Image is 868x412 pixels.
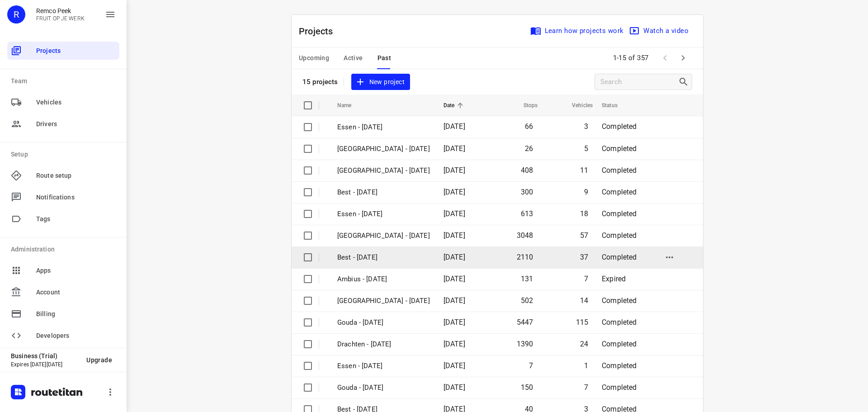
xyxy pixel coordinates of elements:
[602,122,637,131] span: Completed
[11,361,79,368] p: Expires [DATE][DATE]
[443,275,465,283] span: [DATE]
[512,100,538,111] span: Stops
[602,361,637,370] span: Completed
[525,122,533,131] span: 66
[11,76,119,86] p: Team
[11,352,79,360] p: Business (Trial)
[7,115,119,133] div: Drivers
[377,52,392,64] span: Past
[525,144,533,153] span: 26
[521,166,533,175] span: 408
[443,361,465,370] span: [DATE]
[517,231,533,240] span: 3048
[299,24,340,38] p: Projects
[7,42,119,60] div: Projects
[7,5,25,24] div: R
[609,48,653,68] span: 1-15 of 357
[337,209,430,219] p: Essen - [DATE]
[602,166,637,175] span: Completed
[678,76,692,87] div: Search
[602,188,637,196] span: Completed
[580,340,588,348] span: 24
[337,361,430,371] p: Essen - Friday
[36,266,116,275] span: Apps
[337,383,430,393] p: Gouda - Friday
[580,166,588,175] span: 11
[11,150,119,159] p: Setup
[7,166,119,185] div: Route setup
[443,383,465,392] span: [DATE]
[443,209,465,218] span: [DATE]
[517,253,533,261] span: 2110
[36,214,116,224] span: Tags
[584,383,588,392] span: 7
[7,305,119,323] div: Billing
[337,144,430,154] p: Antwerpen - Tuesday
[443,166,465,175] span: [DATE]
[602,318,637,327] span: Completed
[584,361,588,370] span: 1
[299,52,329,64] span: Upcoming
[529,361,533,370] span: 7
[602,253,637,261] span: Completed
[7,327,119,345] div: Developers
[36,46,116,56] span: Projects
[521,296,533,305] span: 502
[337,274,430,284] p: Ambius - Monday
[443,253,465,261] span: [DATE]
[7,210,119,228] div: Tags
[602,383,637,392] span: Completed
[443,318,465,327] span: [DATE]
[517,340,533,348] span: 1390
[602,231,637,240] span: Completed
[600,75,678,89] input: Search projects
[443,100,467,111] span: Date
[584,188,588,196] span: 9
[580,253,588,261] span: 37
[584,144,588,153] span: 5
[337,100,363,111] span: Name
[337,317,430,328] p: Gouda - Monday
[7,93,119,111] div: Vehicles
[337,122,430,133] p: Essen - Tuesday
[36,193,116,202] span: Notifications
[443,340,465,348] span: [DATE]
[36,171,116,180] span: Route setup
[36,119,116,129] span: Drivers
[7,261,119,279] div: Apps
[602,275,626,283] span: Expired
[580,296,588,305] span: 14
[521,383,533,392] span: 150
[443,122,465,131] span: [DATE]
[302,78,338,86] p: 15 projects
[517,318,533,327] span: 5447
[602,296,637,305] span: Completed
[357,76,405,88] span: New project
[7,188,119,206] div: Notifications
[11,245,119,254] p: Administration
[344,52,363,64] span: Active
[602,144,637,153] span: Completed
[576,318,589,327] span: 115
[36,331,116,341] span: Developers
[36,309,116,319] span: Billing
[337,187,430,198] p: Best - Tuesday
[86,356,112,364] span: Upgrade
[580,209,588,218] span: 18
[337,339,430,350] p: Drachten - Monday
[602,340,637,348] span: Completed
[443,296,465,305] span: [DATE]
[337,231,430,241] p: [GEOGRAPHIC_DATA] - [DATE]
[36,15,85,22] p: FRUIT OP JE WERK
[580,231,588,240] span: 57
[36,7,85,14] p: Remco Peek
[521,209,533,218] span: 613
[36,98,116,107] span: Vehicles
[521,188,533,196] span: 300
[443,231,465,240] span: [DATE]
[443,144,465,153] span: [DATE]
[36,288,116,297] span: Account
[584,122,588,131] span: 3
[656,49,674,67] span: Previous Page
[602,100,629,111] span: Status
